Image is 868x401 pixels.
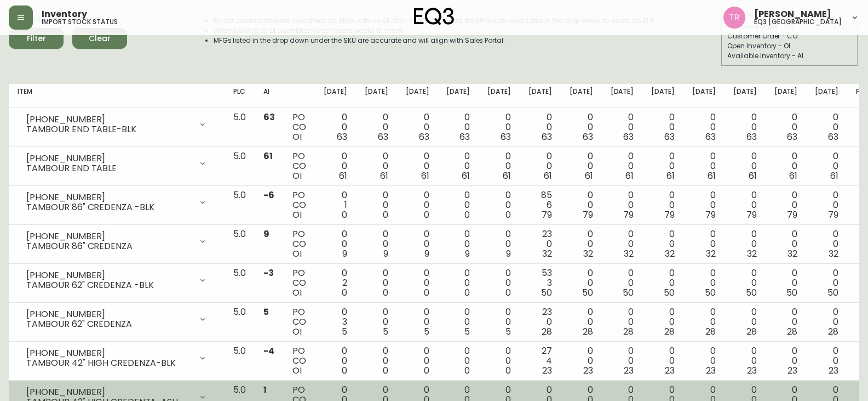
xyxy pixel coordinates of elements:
[42,10,87,19] span: Inventory
[18,229,216,253] div: [PHONE_NUMBER]TAMBOUR 86" CREDENZA
[18,307,216,331] div: [PHONE_NUMBER]TAMBOUR 62" CREDENZA
[383,247,388,260] span: 9
[611,346,634,376] div: 0 0
[528,151,552,181] div: 0 0
[424,247,429,260] span: 9
[541,286,552,299] span: 50
[828,208,838,221] span: 79
[424,286,429,299] span: 0
[505,208,511,221] span: 0
[487,151,511,181] div: 0 0
[18,268,216,292] div: [PHONE_NUMBER]TAMBOUR 62" CREDENZA -BLK
[421,170,429,182] span: 61
[774,112,798,142] div: 0 0
[570,346,593,376] div: 0 0
[733,307,757,337] div: 0 0
[727,41,852,51] div: Open Inventory - OI
[506,247,511,260] span: 9
[542,208,552,221] span: 79
[503,170,511,182] span: 61
[830,170,838,182] span: 61
[585,170,593,182] span: 61
[706,247,716,260] span: 32
[292,208,302,221] span: OI
[225,342,255,381] td: 5.0
[582,286,593,299] span: 50
[815,268,838,298] div: 0 0
[263,189,274,201] span: -6
[487,190,511,220] div: 0 0
[774,307,798,337] div: 0 0
[692,307,716,337] div: 0 0
[459,131,470,143] span: 63
[18,190,216,214] div: [PHONE_NUMBER]TAMBOUR 86" CREDENZA -BLK
[505,364,511,377] span: 0
[651,307,675,337] div: 0 0
[705,286,716,299] span: 50
[365,268,388,298] div: 0 0
[815,151,838,181] div: 0 0
[424,364,429,377] span: 0
[18,112,216,137] div: [PHONE_NUMBER]TAMBOUR END TABLE-BLK
[787,131,797,143] span: 63
[225,303,255,342] td: 5.0
[829,247,838,260] span: 32
[465,247,470,260] span: 9
[815,346,838,376] div: 0 0
[365,229,388,259] div: 0 0
[827,286,838,299] span: 50
[263,150,273,162] span: 61
[570,229,593,259] div: 0 0
[26,154,192,163] div: [PHONE_NUMBER]
[225,84,255,108] th: PLC
[815,307,838,337] div: 0 0
[651,229,675,259] div: 0 0
[746,325,757,338] span: 28
[26,241,192,251] div: TAMBOUR 86" CREDENZA
[733,229,757,259] div: 0 0
[692,112,716,142] div: 0 0
[828,131,838,143] span: 63
[9,84,225,108] th: Item
[365,151,388,181] div: 0 0
[544,170,552,182] span: 61
[26,231,192,241] div: [PHONE_NUMBER]
[292,190,306,220] div: PO CO
[18,151,216,176] div: [PHONE_NUMBER]TAMBOUR END TABLE
[292,229,306,259] div: PO CO
[446,346,470,376] div: 0 0
[383,325,388,338] span: 5
[583,364,593,377] span: 23
[446,112,470,142] div: 0 0
[487,229,511,259] div: 0 0
[570,190,593,220] div: 0 0
[406,307,429,337] div: 0 0
[583,325,593,338] span: 28
[542,325,552,338] span: 28
[651,112,675,142] div: 0 0
[624,247,634,260] span: 32
[611,112,634,142] div: 0 0
[733,151,757,181] div: 0 0
[774,151,798,181] div: 0 0
[324,229,347,259] div: 0 0
[583,131,593,143] span: 63
[324,307,347,337] div: 0 3
[528,307,552,337] div: 23 0
[708,170,716,182] span: 61
[225,147,255,186] td: 5.0
[72,28,127,49] button: Clear
[747,364,757,377] span: 23
[406,229,429,259] div: 0 0
[263,228,269,240] span: 9
[26,309,192,319] div: [PHONE_NUMBER]
[602,84,643,108] th: [DATE]
[774,346,798,376] div: 0 0
[747,247,757,260] span: 32
[324,112,347,142] div: 0 0
[438,84,479,108] th: [DATE]
[337,131,347,143] span: 63
[570,112,593,142] div: 0 0
[520,84,561,108] th: [DATE]
[342,364,347,377] span: 0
